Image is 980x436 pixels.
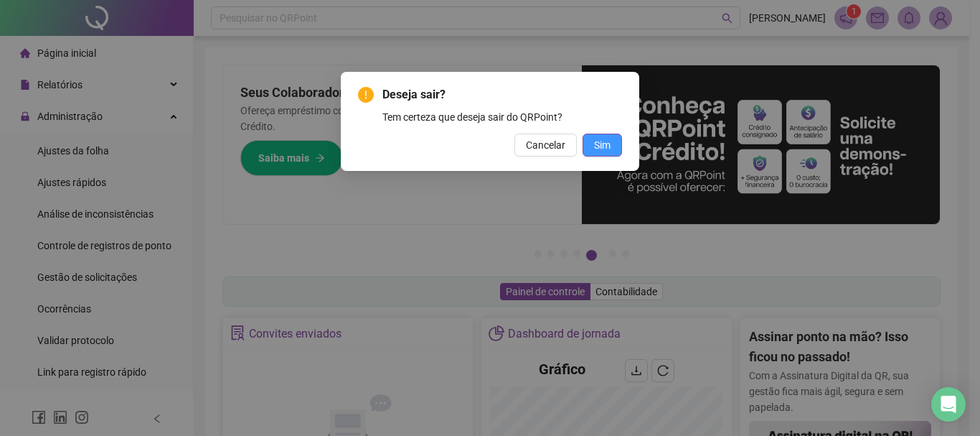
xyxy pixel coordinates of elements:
div: Tem certeza que deseja sair do QRPoint? [382,109,622,125]
button: Cancelar [514,134,577,157]
span: Cancelar [526,137,565,153]
button: Sim [583,134,622,157]
span: exclamation-circle [358,87,374,103]
span: Sim [594,137,611,153]
div: Open Intercom Messenger [931,387,966,422]
span: Deseja sair? [382,86,622,103]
